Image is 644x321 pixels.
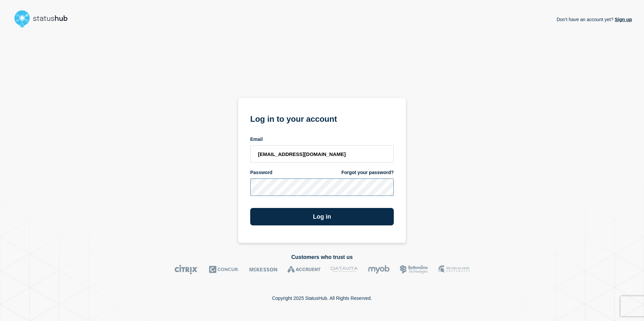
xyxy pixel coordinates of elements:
input: email input [250,145,394,163]
input: password input [250,178,394,196]
img: Bottomline logo [400,265,428,274]
a: Sign up [613,17,632,22]
img: Citrix logo [174,265,199,274]
img: DataVita logo [331,265,358,274]
img: Concur logo [209,265,239,274]
p: Don't have an account yet? [556,11,632,28]
img: MSU logo [438,265,470,274]
h1: Log in to your account [250,112,394,124]
button: Log in [250,208,394,225]
h2: Customers who trust us [12,254,632,260]
span: Email [250,136,263,143]
p: Copyright 2025 StatusHub. All Rights Reserved. [272,296,372,301]
a: Forgot your password? [341,169,394,176]
img: myob logo [368,265,390,274]
img: StatusHub logo [12,8,76,30]
span: Password [250,169,272,176]
img: Accruent logo [287,265,321,274]
img: McKesson logo [249,265,277,274]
